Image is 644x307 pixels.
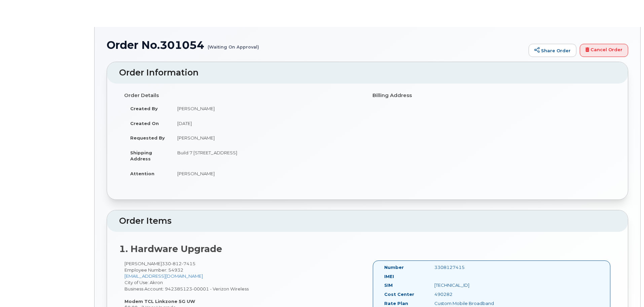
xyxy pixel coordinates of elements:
[171,130,362,145] td: [PERSON_NAME]
[130,121,159,126] strong: Created On
[130,150,152,162] strong: Shipping Address
[124,93,362,98] h4: Order Details
[119,243,222,254] strong: 1. Hardware Upgrade
[130,171,154,176] strong: Attention
[124,273,203,279] a: [EMAIL_ADDRESS][DOMAIN_NAME]
[171,101,362,116] td: [PERSON_NAME]
[429,282,500,288] div: [TECHNICAL_ID]
[171,261,182,266] span: 812
[171,116,362,131] td: [DATE]
[107,39,525,51] h1: Order No.301054
[384,264,404,271] label: Number
[182,261,195,266] span: 7415
[119,68,616,78] h2: Order Information
[208,39,259,50] small: (Waiting On Approval)
[384,300,408,307] label: Rate Plan
[162,261,195,266] span: 330
[429,264,500,271] div: 3308127415
[124,299,195,304] strong: Modem TCL Linkzone 5G UW
[171,166,362,181] td: [PERSON_NAME]
[429,291,500,298] div: 490282
[372,93,611,98] h4: Billing Address
[384,291,414,298] label: Cost Center
[171,145,362,166] td: Build 7 [STREET_ADDRESS]
[384,282,393,288] label: SIM
[529,44,576,57] a: Share Order
[384,273,394,280] label: IMEI
[130,135,165,141] strong: Requested By
[119,216,616,226] h2: Order Items
[124,267,183,273] span: Employee Number: 54932
[130,106,158,111] strong: Created By
[580,44,628,57] a: Cancel Order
